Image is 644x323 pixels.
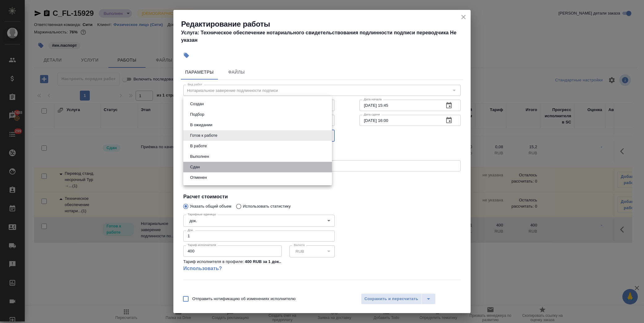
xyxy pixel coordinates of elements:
button: В работе [188,143,209,149]
button: Подбор [188,111,206,118]
button: В ожидании [188,122,214,128]
button: Отменен [188,174,209,181]
button: Сдан [188,164,202,170]
button: Создан [188,101,206,107]
button: Выполнен [188,153,211,160]
button: Готов к работе [188,132,219,139]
